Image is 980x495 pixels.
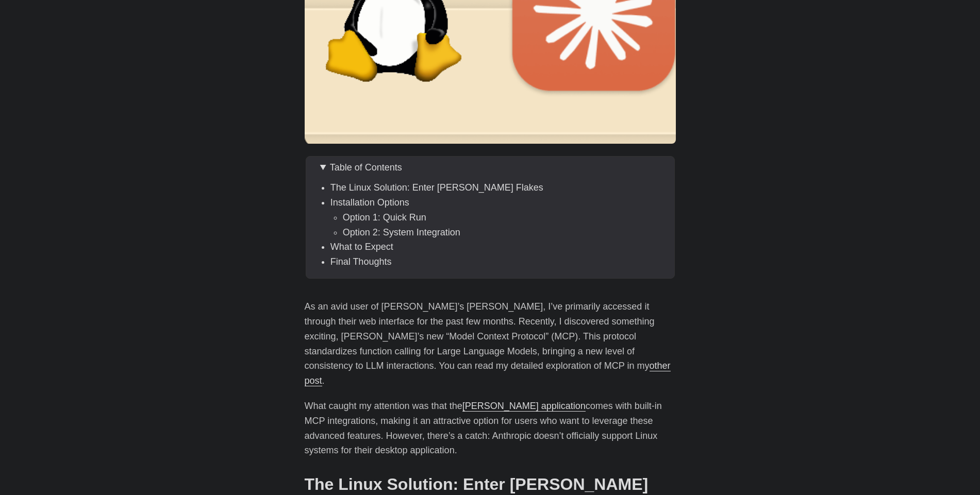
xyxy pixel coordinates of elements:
a: The Linux Solution: Enter Nix Flakes [330,182,543,193]
a: other post [305,361,671,386]
a: What to Expect [330,242,393,252]
a: Final Thoughts [330,257,392,267]
summary: Table of Contents [320,160,671,175]
p: As an avid user of [PERSON_NAME]’s [PERSON_NAME], I’ve primarily accessed it through their web in... [305,299,676,388]
span: Table of Contents [330,162,402,173]
a: Option 1: Quick Run [343,212,426,223]
p: What caught my attention was that the comes with built-in MCP integrations, making it an attracti... [305,399,676,458]
a: Option 2: System Integration [343,227,460,237]
a: [PERSON_NAME] application [462,401,586,411]
a: Installation Options [330,197,409,208]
